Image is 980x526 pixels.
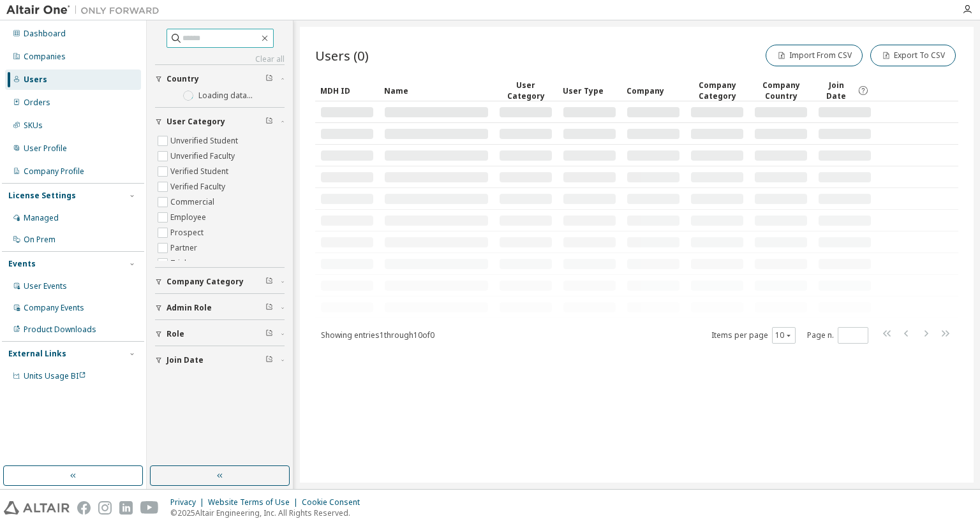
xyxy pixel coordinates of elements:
[167,355,204,365] span: Join Date
[6,4,166,17] img: Altair One
[265,277,273,287] span: Clear filter
[170,149,237,164] label: Unverified Faculty
[265,74,273,84] span: Clear filter
[170,508,367,518] p: © 2025 Altair Engineering, Inc. All Rights Reserved.
[24,98,50,108] div: Orders
[315,47,369,64] span: Users (0)
[24,52,66,62] div: Companies
[24,303,84,313] div: Company Events
[627,80,680,101] div: Company
[155,320,285,348] button: Role
[265,303,273,313] span: Clear filter
[170,240,200,256] label: Partner
[754,80,808,101] div: Company Country
[265,329,273,339] span: Clear filter
[320,80,374,101] div: MDH ID
[198,91,253,101] label: Loading data...
[155,294,285,322] button: Admin Role
[170,210,209,225] label: Employee
[690,80,744,101] div: Company Category
[563,80,616,101] div: User Type
[24,143,67,154] div: User Profile
[870,45,956,66] button: Export To CSV
[818,80,854,101] span: Join Date
[155,108,285,136] button: User Category
[155,268,285,296] button: Company Category
[167,277,244,287] span: Company Category
[384,80,489,101] div: Name
[8,259,36,269] div: Events
[321,330,434,340] span: Showing entries 1 through 10 of 0
[8,191,76,201] div: License Settings
[265,355,273,365] span: Clear filter
[302,497,367,508] div: Cookie Consent
[775,330,792,340] button: 10
[170,497,208,508] div: Privacy
[766,45,863,66] button: Import From CSV
[24,325,96,335] div: Product Downloads
[140,501,159,515] img: youtube.svg
[711,327,796,344] span: Items per page
[24,166,84,177] div: Company Profile
[167,117,225,127] span: User Category
[265,117,273,127] span: Clear filter
[807,327,868,344] span: Page n.
[24,281,67,291] div: User Events
[98,501,112,515] img: instagram.svg
[499,80,553,101] div: User Category
[24,213,59,223] div: Managed
[155,65,285,93] button: Country
[24,121,43,131] div: SKUs
[208,497,302,508] div: Website Terms of Use
[167,74,199,84] span: Country
[170,256,189,271] label: Trial
[167,329,184,339] span: Role
[24,235,56,245] div: On Prem
[24,75,47,85] div: Users
[170,179,228,194] label: Verified Faculty
[119,501,133,515] img: linkedin.svg
[4,501,70,515] img: altair_logo.svg
[857,85,869,96] svg: Date when the user was first added or directly signed up. If the user was deleted and later re-ad...
[8,349,66,359] div: External Links
[24,29,66,39] div: Dashboard
[77,501,91,515] img: facebook.svg
[170,164,231,179] label: Verified Student
[167,303,212,313] span: Admin Role
[155,346,285,374] button: Join Date
[155,54,285,64] a: Clear all
[24,370,86,381] span: Units Usage BI
[170,133,241,149] label: Unverified Student
[170,225,206,240] label: Prospect
[170,194,217,210] label: Commercial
